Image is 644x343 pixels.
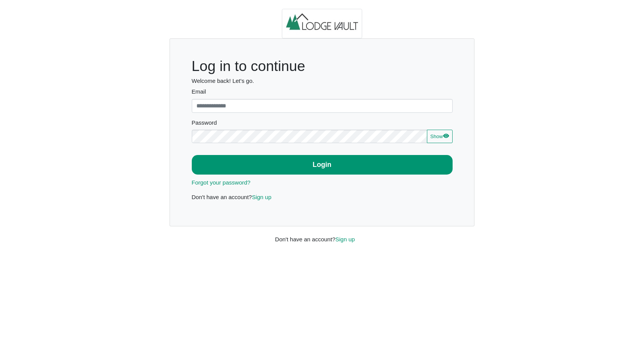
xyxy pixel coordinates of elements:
[335,236,355,242] a: Sign up
[192,179,250,186] a: Forgot your password?
[192,119,453,130] legend: Password
[282,9,362,39] img: logo.2b93711c.jpg
[192,58,453,75] h1: Log in to continue
[427,130,452,143] button: Showeye fill
[269,226,375,244] div: Don't have an account?
[313,161,331,168] b: Login
[252,194,272,200] a: Sign up
[192,87,453,96] label: Email
[192,193,453,202] p: Don't have an account?
[192,78,453,84] h6: Welcome back! Let's go.
[192,155,453,175] button: Login
[443,133,449,139] svg: eye fill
